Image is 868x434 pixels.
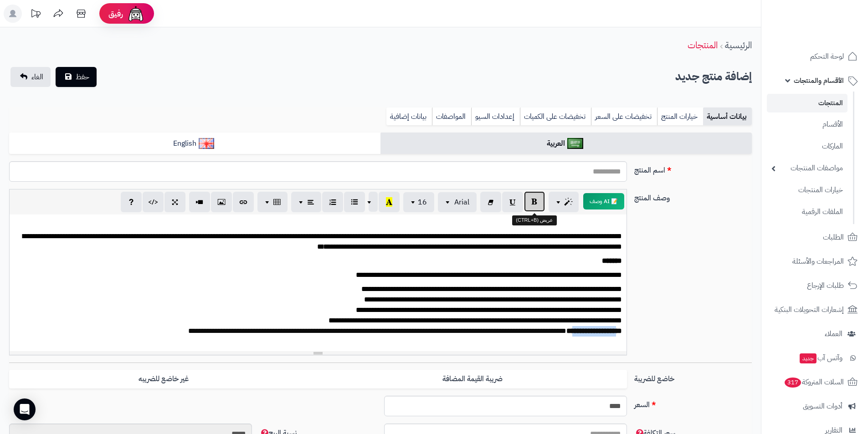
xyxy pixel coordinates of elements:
[403,192,434,212] button: 16
[591,107,657,126] a: تخفيضات على السعر
[825,327,842,340] span: العملاء
[767,275,863,296] a: طلبات الإرجاع
[9,133,380,155] a: English
[631,370,755,384] label: خاضع للضريبة
[583,193,624,209] button: 📝 AI وصف
[438,192,477,212] button: Arial
[803,400,842,413] span: أدوات التسويق
[380,133,752,155] a: العربية
[725,38,752,52] a: الرئيسية
[767,395,863,417] a: أدوات التسويق
[688,38,718,52] a: المنتجات
[14,398,36,420] div: Open Intercom Messenger
[767,180,847,200] a: خيارات المنتجات
[454,197,469,208] span: Arial
[199,138,215,149] img: English
[675,67,752,86] h2: إضافة منتج جديد
[799,352,842,364] span: وآتس آب
[806,25,859,44] img: logo-2.png
[432,107,471,126] a: المواصفات
[386,107,432,126] a: بيانات إضافية
[10,67,51,87] a: الغاء
[792,255,844,268] span: المراجعات والأسئلة
[767,250,863,272] a: المراجعات والأسئلة
[794,74,844,87] span: الأقسام والمنتجات
[631,189,755,204] label: وصف المنتج
[823,231,844,244] span: الطلبات
[520,107,591,126] a: تخفيضات على الكميات
[657,107,703,126] a: خيارات المنتج
[9,370,318,388] label: غير خاضع للضريبه
[127,5,145,23] img: ai-face.png
[807,279,844,292] span: طلبات الإرجاع
[631,161,755,176] label: اسم المنتج
[512,215,557,225] div: عريض (CTRL+B)
[76,71,89,82] span: حفظ
[631,396,755,410] label: السعر
[31,71,43,82] span: الغاء
[767,115,847,134] a: الأقسام
[767,46,863,67] a: لوحة التحكم
[785,378,801,388] span: 317
[767,323,863,345] a: العملاء
[800,353,817,363] span: جديد
[567,138,583,149] img: العربية
[318,370,627,388] label: ضريبة القيمة المضافة
[24,5,47,25] a: تحديثات المنصة
[767,94,847,112] a: المنتجات
[767,347,863,369] a: وآتس آبجديد
[767,202,847,222] a: الملفات الرقمية
[784,376,844,388] span: السلات المتروكة
[418,197,427,208] span: 16
[767,299,863,321] a: إشعارات التحويلات البنكية
[471,107,520,126] a: إعدادات السيو
[703,107,752,126] a: بيانات أساسية
[56,67,97,87] button: حفظ
[810,50,844,63] span: لوحة التحكم
[108,8,123,19] span: رفيق
[775,303,844,316] span: إشعارات التحويلات البنكية
[767,371,863,393] a: السلات المتروكة317
[767,137,847,156] a: الماركات
[767,226,863,248] a: الطلبات
[767,158,847,178] a: مواصفات المنتجات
